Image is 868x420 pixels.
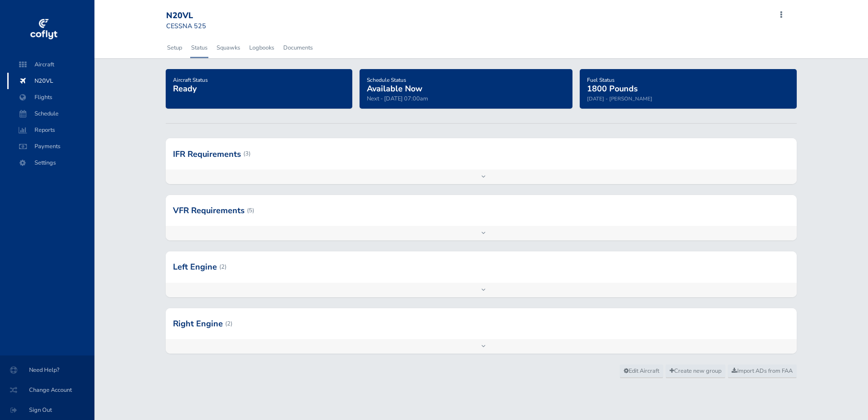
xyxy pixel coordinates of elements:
span: Settings [16,155,85,171]
span: Reports [16,122,85,138]
span: Schedule Status [367,76,406,84]
span: Sign Out [11,402,84,418]
span: Ready [173,83,197,94]
a: Import ADs from FAA [728,365,797,378]
span: Edit Aircraft [624,367,659,375]
img: coflyt logo [29,16,59,43]
a: Edit Aircraft [620,365,663,378]
a: Schedule StatusAvailable Now [367,74,422,95]
span: 1800 Pounds [587,83,638,94]
span: Aircraft Status [173,76,208,84]
small: [DATE] - [PERSON_NAME] [587,95,652,102]
a: Create new group [666,365,725,378]
span: Flights [16,89,85,105]
span: Payments [16,138,85,155]
a: Squawks [216,38,241,58]
span: Fuel Status [587,76,615,84]
span: Change Account [11,382,84,398]
span: Need Help? [11,362,84,378]
small: CESSNA 525 [166,21,206,30]
a: Setup [166,38,183,58]
div: N20VL [166,11,232,21]
span: N20VL [16,73,85,89]
a: Logbooks [248,38,275,58]
span: Schedule [16,105,85,122]
span: Import ADs from FAA [732,367,793,375]
a: Status [190,38,208,58]
span: Aircraft [16,56,85,73]
a: Documents [282,38,314,58]
span: Next - [DATE] 07:00am [367,95,428,103]
span: Available Now [367,83,422,94]
span: Create new group [670,367,721,375]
